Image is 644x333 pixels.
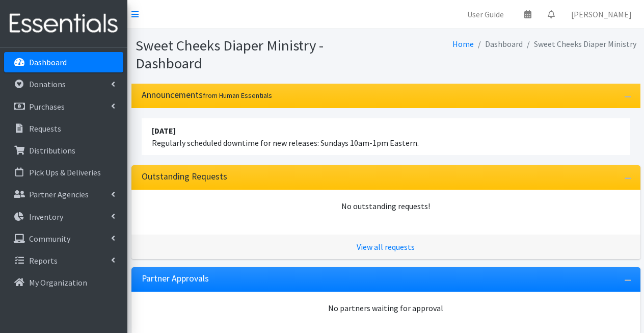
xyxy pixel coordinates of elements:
p: Pick Ups & Deliveries [29,167,101,177]
a: Community [4,228,123,249]
li: Regularly scheduled downtime for new releases: Sundays 10am-1pm Eastern. [142,118,630,155]
h3: Partner Approvals [142,273,209,284]
p: Inventory [29,212,63,222]
li: Dashboard [474,37,523,52]
p: Community [29,234,70,244]
a: Distributions [4,140,123,161]
a: Purchases [4,96,123,117]
p: Distributions [29,145,75,156]
a: View all requests [357,242,415,252]
a: [PERSON_NAME] [563,4,640,24]
a: Home [452,39,474,49]
small: from Human Essentials [203,91,272,100]
a: Partner Agencies [4,184,123,204]
h3: Announcements [142,90,272,100]
p: My Organization [29,277,87,288]
a: My Organization [4,272,123,293]
strong: [DATE] [152,125,176,136]
h1: Sweet Cheeks Diaper Ministry - Dashboard [136,37,382,72]
a: Inventory [4,207,123,227]
li: Sweet Cheeks Diaper Ministry [523,37,636,52]
a: Reports [4,250,123,271]
p: Reports [29,255,58,266]
a: Requests [4,118,123,139]
a: User Guide [459,4,512,24]
a: Dashboard [4,52,123,72]
p: Purchases [29,101,65,112]
div: No outstanding requests! [142,200,630,212]
p: Dashboard [29,57,67,67]
p: Donations [29,79,66,89]
h3: Outstanding Requests [142,171,227,182]
img: HumanEssentials [4,7,123,41]
p: Requests [29,123,61,134]
div: No partners waiting for approval [142,302,630,314]
p: Partner Agencies [29,189,89,199]
a: Pick Ups & Deliveries [4,162,123,183]
a: Donations [4,74,123,94]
